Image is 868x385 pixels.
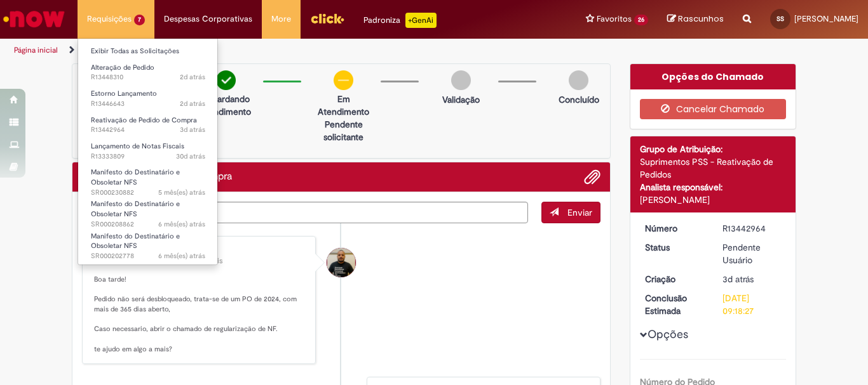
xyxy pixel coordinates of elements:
[310,9,344,28] img: click_logo_yellow_360x200.png
[91,199,180,219] span: Manifesto do Destinatário e Obsoletar NFS
[678,13,724,25] span: Rascunhos
[78,140,218,163] a: Aberto R13333809 : Lançamento de Notas Fiscais
[134,15,145,25] span: 7
[158,188,205,197] span: 5 mês(es) atrás
[14,45,58,55] a: Página inicial
[313,93,374,118] p: Em Atendimento
[180,125,205,134] time: 25/08/2025 09:18:25
[180,125,205,134] span: 3d atrás
[91,219,205,230] span: SR000208862
[640,143,787,155] div: Grupo de Atribuição:
[91,141,184,151] span: Lançamento de Notas Fiscais
[91,167,180,187] span: Manifesto do Destinatário e Obsoletar NFS
[559,93,599,106] p: Concluído
[405,13,437,28] p: +GenAi
[635,273,714,285] dt: Criação
[722,273,782,285] div: 25/08/2025 09:18:24
[334,70,353,90] img: circle-minus.png
[794,13,858,24] span: [PERSON_NAME]
[91,72,205,82] span: R13448310
[640,99,787,119] button: Cancelar Chamado
[541,202,600,223] button: Enviar
[180,99,205,108] time: 26/08/2025 08:21:47
[635,292,714,317] dt: Conclusão Estimada
[442,93,480,106] p: Validação
[635,222,714,235] dt: Número
[78,61,218,84] a: Aberto R13448310 : Alteração de Pedido
[94,275,306,355] p: Boa tarde! Pedido não será desbloqueado, trata-se de um PO de 2024, com mais de 365 dias aberto, ...
[78,197,218,225] a: Aberto SR000208862 : Manifesto do Destinatário e Obsoletar NFS
[78,38,218,265] ul: Requisições
[158,219,205,229] span: 6 mês(es) atrás
[91,115,197,125] span: Reativação de Pedido de Compra
[722,222,782,235] div: R13442964
[635,241,714,254] dt: Status
[78,114,218,137] a: Aberto R13442964 : Reativação de Pedido de Compra
[158,251,205,261] span: 6 mês(es) atrás
[597,13,632,25] span: Favoritos
[640,193,787,206] div: [PERSON_NAME]
[327,248,356,277] div: Gabriel Castelo Rainiak
[567,207,592,218] span: Enviar
[271,13,291,25] span: More
[91,89,157,98] span: Estorno Lançamento
[640,155,787,181] div: Suprimentos PSS - Reativação de Pedidos
[195,93,257,118] p: Aguardando atendimento
[363,13,437,28] div: Padroniza
[91,63,154,72] span: Alteração de Pedido
[91,251,205,261] span: SR000202778
[569,70,588,90] img: img-circle-grey.png
[78,166,218,193] a: Aberto SR000230882 : Manifesto do Destinatário e Obsoletar NFS
[91,125,205,135] span: R13442964
[78,87,218,110] a: Aberto R13446643 : Estorno Lançamento
[584,169,600,185] button: Adicionar anexos
[722,273,754,285] span: 3d atrás
[158,219,205,229] time: 13/03/2025 16:41:05
[1,6,67,32] img: ServiceNow
[104,258,126,265] time: 27/08/2025 16:43:01
[634,15,648,25] span: 26
[91,99,205,109] span: R13446643
[91,232,180,251] span: Manifesto do Destinatário e Obsoletar NFS
[180,99,205,108] span: 2d atrás
[164,13,252,25] span: Despesas Corporativas
[176,152,205,161] span: 30d atrás
[640,181,787,193] div: Analista responsável:
[82,202,528,223] textarea: Digite sua mensagem aqui...
[667,13,724,25] a: Rascunhos
[722,241,782,266] div: Pendente Usuário
[776,15,784,23] span: SS
[158,188,205,197] time: 25/03/2025 17:00:01
[722,273,754,285] time: 25/08/2025 09:18:24
[10,39,569,62] ul: Trilhas de página
[630,64,796,89] div: Opções do Chamado
[451,70,471,90] img: img-circle-grey.png
[176,152,205,161] time: 29/07/2025 15:01:33
[104,258,126,265] span: 15h atrás
[216,70,236,90] img: check-circle-green.png
[91,152,205,162] span: R13333809
[87,13,132,25] span: Requisições
[313,118,374,143] p: Pendente solicitante
[722,292,782,317] div: [DATE] 09:18:27
[180,72,205,82] time: 26/08/2025 13:23:41
[91,188,205,198] span: SR000230882
[78,230,218,257] a: Aberto SR000202778 : Manifesto do Destinatário e Obsoletar NFS
[78,44,218,58] a: Exibir Todas as Solicitações
[180,72,205,82] span: 2d atrás
[158,251,205,261] time: 12/03/2025 09:32:15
